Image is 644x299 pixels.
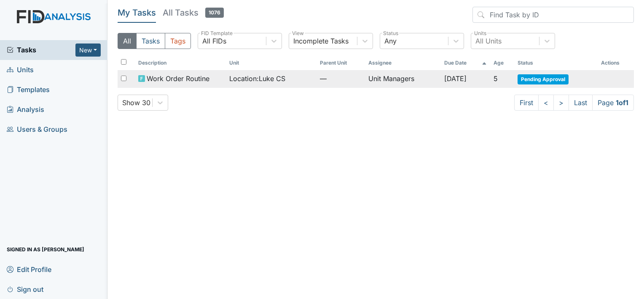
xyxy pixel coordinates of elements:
h5: My Tasks [118,7,156,19]
div: Type filter [118,33,191,49]
a: > [553,95,569,111]
th: Toggle SortBy [317,56,365,70]
th: Assignee [365,56,441,70]
span: Work Order Routine [147,73,209,84]
a: Tasks [7,45,75,55]
input: Toggle All Rows Selected [121,59,126,65]
span: Templates [7,83,50,96]
th: Toggle SortBy [514,56,597,70]
span: Units [7,63,34,76]
button: Tags [165,33,191,49]
div: All Units [475,36,502,46]
th: Actions [598,56,634,70]
h5: All Tasks [163,7,224,19]
nav: task-pagination [514,95,634,111]
input: Find Task by ID [472,7,634,23]
th: Toggle SortBy [441,56,490,70]
span: 5 [494,74,498,83]
div: All FIDs [202,36,226,46]
a: < [538,95,554,111]
span: Users & Groups [7,123,67,136]
span: 1076 [205,8,224,18]
strong: 1 of 1 [616,98,628,107]
span: Signed in as [PERSON_NAME] [7,243,84,256]
span: [DATE] [444,74,467,83]
th: Toggle SortBy [490,56,515,70]
span: Location : Luke CS [229,73,285,84]
div: Show 30 [122,98,150,108]
div: Any [384,36,397,46]
span: Analysis [7,103,44,116]
th: Toggle SortBy [135,56,226,70]
a: Last [569,95,593,111]
span: Pending Approval [518,74,569,84]
span: Edit Profile [7,263,51,276]
td: Unit Managers [365,70,441,88]
button: All [118,33,137,49]
span: Sign out [7,283,43,296]
a: First [514,95,539,111]
div: Incomplete Tasks [293,36,349,46]
th: Toggle SortBy [226,56,317,70]
span: — [320,73,362,84]
button: New [75,43,101,57]
button: Tasks [136,33,165,49]
span: Page [592,95,634,111]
